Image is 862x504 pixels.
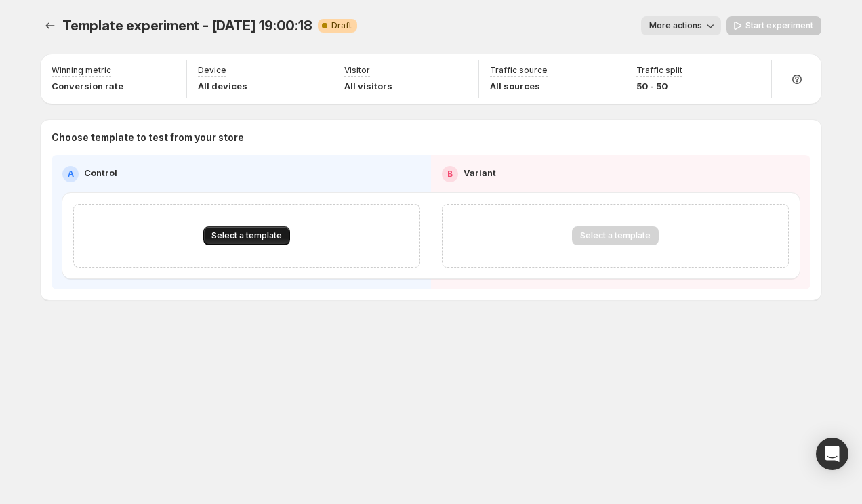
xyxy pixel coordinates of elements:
[464,166,496,180] p: Variant
[52,131,810,144] p: Choose template to test from your store
[211,230,282,241] span: Select a template
[490,79,548,93] p: All sources
[641,16,721,35] button: More actions
[198,79,247,93] p: All devices
[636,79,682,93] p: 50 - 50
[84,166,117,180] p: Control
[203,226,290,245] button: Select a template
[344,65,370,76] p: Visitor
[636,65,682,76] p: Traffic split
[649,20,702,31] span: More actions
[344,79,392,93] p: All visitors
[52,79,123,93] p: Conversion rate
[41,16,60,35] button: Experiments
[198,65,226,76] p: Device
[62,18,312,34] span: Template experiment - [DATE] 19:00:18
[490,65,548,76] p: Traffic source
[68,169,74,180] h2: A
[816,438,848,470] div: Open Intercom Messenger
[447,169,453,180] h2: B
[52,65,111,76] p: Winning metric
[331,20,352,31] span: Draft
